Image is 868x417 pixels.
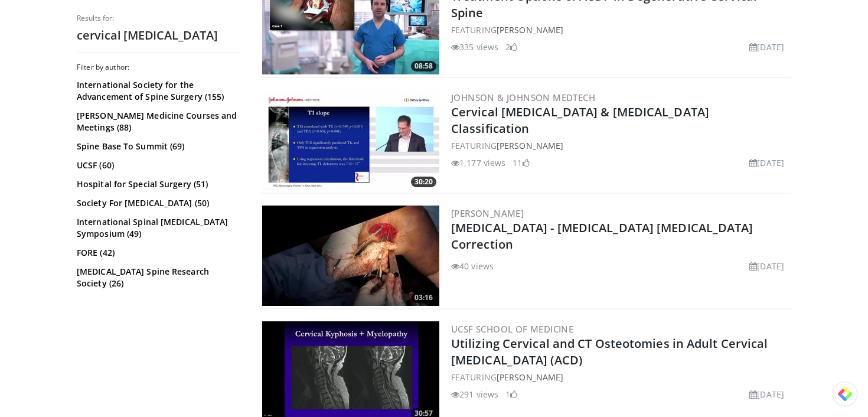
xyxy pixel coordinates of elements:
span: 08:58 [411,61,436,71]
span: 30:20 [411,177,436,187]
li: [DATE] [749,260,784,272]
li: 1 [505,388,517,400]
span: 03:16 [411,292,436,303]
li: 291 views [451,388,498,400]
a: UCSF (60) [77,159,239,171]
div: FEATURING [451,24,789,36]
a: [PERSON_NAME] [451,207,524,219]
a: [MEDICAL_DATA] Spine Research Society (26) [77,266,239,289]
h3: Filter by author: [77,63,242,72]
a: [PERSON_NAME] [497,140,563,151]
li: [DATE] [749,157,784,169]
img: 5139b1c4-8955-459c-b795-b07244c99a96.300x170_q85_crop-smart_upscale.jpg [262,206,439,306]
a: Society For [MEDICAL_DATA] (50) [77,197,239,209]
a: FORE (42) [77,247,239,259]
li: 11 [513,157,529,169]
li: [DATE] [749,388,784,400]
div: FEATURING [451,371,789,383]
a: [PERSON_NAME] Medicine Courses and Meetings (88) [77,110,239,133]
a: [PERSON_NAME] [497,24,563,35]
a: International Society for the Advancement of Spine Surgery (155) [77,79,239,103]
p: Results for: [77,14,242,23]
a: Hospital for Special Surgery (51) [77,178,239,190]
a: Cervical [MEDICAL_DATA] & [MEDICAL_DATA] Classification [451,104,709,136]
a: Spine Base To Summit (69) [77,141,239,152]
h2: cervical [MEDICAL_DATA] [77,28,242,43]
a: Johnson & Johnson MedTech [451,92,595,103]
a: International Spinal [MEDICAL_DATA] Symposium (49) [77,216,239,240]
li: 40 views [451,260,494,272]
a: 30:20 [262,90,439,190]
div: FEATURING [451,139,789,152]
img: 83b95baa-6206-417c-842b-55a2f059fabc.300x170_q85_crop-smart_upscale.jpg [262,90,439,190]
a: 03:16 [262,206,439,306]
li: 1,177 views [451,157,505,169]
li: [DATE] [749,41,784,53]
li: 335 views [451,41,498,53]
a: UCSF School of Medicine [451,323,573,335]
li: 2 [505,41,517,53]
a: [PERSON_NAME] [497,372,563,383]
a: Utilizing Cervical and CT Osteotomies in Adult Cervical [MEDICAL_DATA] (ACD) [451,335,768,368]
a: [MEDICAL_DATA] - [MEDICAL_DATA] [MEDICAL_DATA] Correction [451,220,753,252]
